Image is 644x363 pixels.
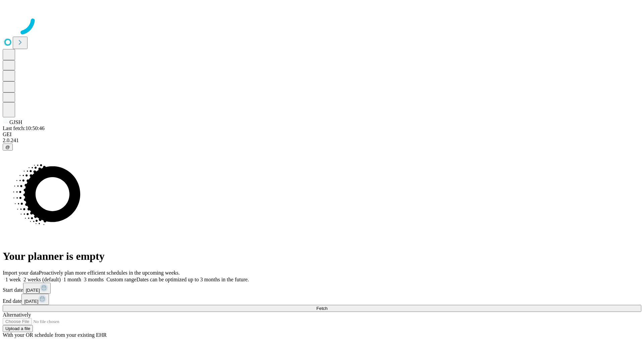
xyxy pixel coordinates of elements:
[3,332,107,338] span: With your OR schedule from your existing EHR
[3,325,33,332] button: Upload a file
[24,299,38,304] span: [DATE]
[106,277,136,282] span: Custom range
[84,277,104,282] span: 3 months
[3,250,641,263] h1: Your planner is empty
[23,283,51,294] button: [DATE]
[23,277,61,282] span: 2 weeks (default)
[3,125,45,131] span: Last fetch: 10:50:46
[5,145,10,150] span: @
[3,144,13,151] button: @
[3,283,641,294] div: Start date
[3,131,641,137] div: GEI
[137,277,249,282] span: Dates can be optimized up to 3 months in the future.
[316,306,327,311] span: Fetch
[3,137,641,144] div: 2.0.241
[3,294,641,305] div: End date
[5,277,21,282] span: 1 week
[63,277,81,282] span: 1 month
[3,312,31,318] span: Alternatively
[26,288,40,293] span: [DATE]
[9,119,22,125] span: GJSH
[39,270,180,276] span: Proactively plan more efficient schedules in the upcoming weeks.
[3,270,39,276] span: Import your data
[3,305,641,312] button: Fetch
[21,294,49,305] button: [DATE]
